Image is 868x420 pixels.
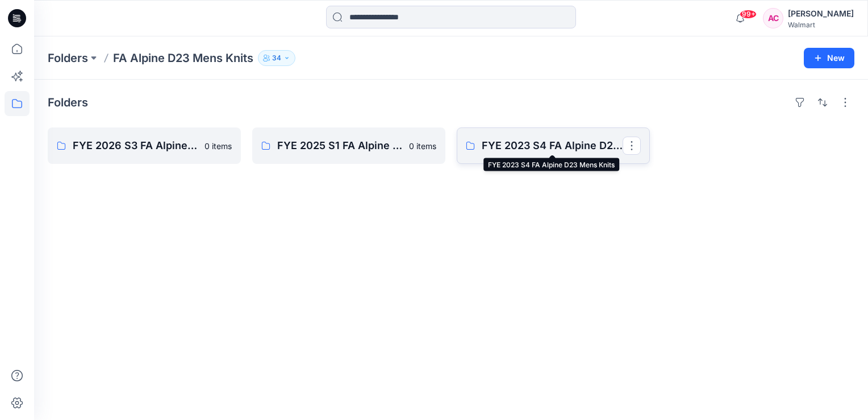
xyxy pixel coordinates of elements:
div: AC [763,8,783,28]
p: 34 [272,52,281,64]
div: [PERSON_NAME] [788,7,854,20]
a: FYE 2023 S4 FA Alpine D23 Mens Knits [457,127,650,164]
p: FYE 2023 S4 FA Alpine D23 Mens Knits [482,138,623,154]
p: 0 items [409,140,436,152]
a: FYE 2026 S3 FA Alpine MENS KNITS0 items [48,127,241,164]
button: 34 [258,50,295,66]
p: FYE 2026 S3 FA Alpine MENS KNITS [73,138,198,154]
span: 99+ [740,10,757,19]
p: FA Alpine D23 Mens Knits [113,50,253,66]
button: New [804,48,854,68]
p: 0 items [205,140,232,152]
h4: Folders [48,96,88,109]
a: FYE 2025 S1 FA Alpine D23 Mens Knits0 items [252,127,445,164]
div: Walmart [788,20,854,29]
p: FYE 2025 S1 FA Alpine D23 Mens Knits [277,138,402,154]
a: Folders [48,50,88,66]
